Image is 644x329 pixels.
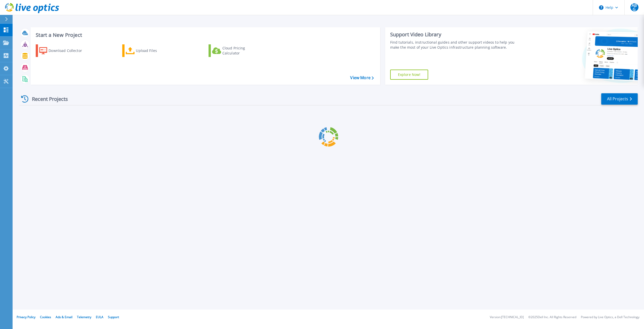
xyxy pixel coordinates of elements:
h3: Start a New Project [36,32,374,38]
a: EULA [96,315,103,319]
a: Telemetry [77,315,91,319]
a: Upload Files [122,44,178,57]
li: © 2025 Dell Inc. All Rights Reserved [528,316,576,319]
a: Cloud Pricing Calculator [209,44,265,57]
div: Support Video Library [390,31,521,38]
a: Explore Now! [390,70,428,80]
div: Cloud Pricing Calculator [222,46,263,56]
a: Privacy Policy [17,315,35,319]
div: Download Collector [49,46,89,56]
span: ABG [630,3,638,11]
li: Powered by Live Optics, a Dell Technology [581,316,639,319]
a: All Projects [601,93,638,105]
a: View More [350,75,374,80]
a: Ads & Email [56,315,72,319]
li: Version: [TECHNICAL_ID] [490,316,524,319]
div: Recent Projects [19,93,75,105]
div: Upload Files [136,46,176,56]
a: Support [108,315,119,319]
div: Find tutorials, instructional guides and other support videos to help you make the most of your L... [390,40,521,50]
a: Download Collector [36,44,92,57]
a: Cookies [40,315,51,319]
